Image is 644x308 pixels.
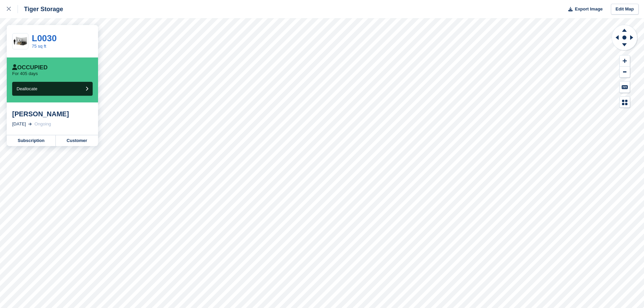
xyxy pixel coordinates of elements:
[12,121,26,127] div: [DATE]
[620,81,630,93] button: Keyboard Shortcuts
[17,86,37,91] span: Deallocate
[7,135,56,146] a: Subscription
[575,6,602,13] span: Export Image
[620,97,630,108] button: Map Legend
[18,5,63,13] div: Tiger Storage
[13,35,28,47] img: 75-sqft-unit.jpg
[12,110,93,118] div: [PERSON_NAME]
[12,82,93,96] button: Deallocate
[56,135,98,146] a: Customer
[620,67,630,78] button: Zoom Out
[564,4,603,15] button: Export Image
[34,121,51,127] div: Ongoing
[12,64,48,71] div: Occupied
[28,123,32,125] img: arrow-right-light-icn-cde0832a797a2874e46488d9cf13f60e5c3a73dbe684e267c42b8395dfbc2abf.svg
[12,71,38,76] p: For 405 days
[32,33,57,43] a: L0030
[611,4,639,15] a: Edit Map
[32,44,46,49] a: 75 sq ft
[620,55,630,67] button: Zoom In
